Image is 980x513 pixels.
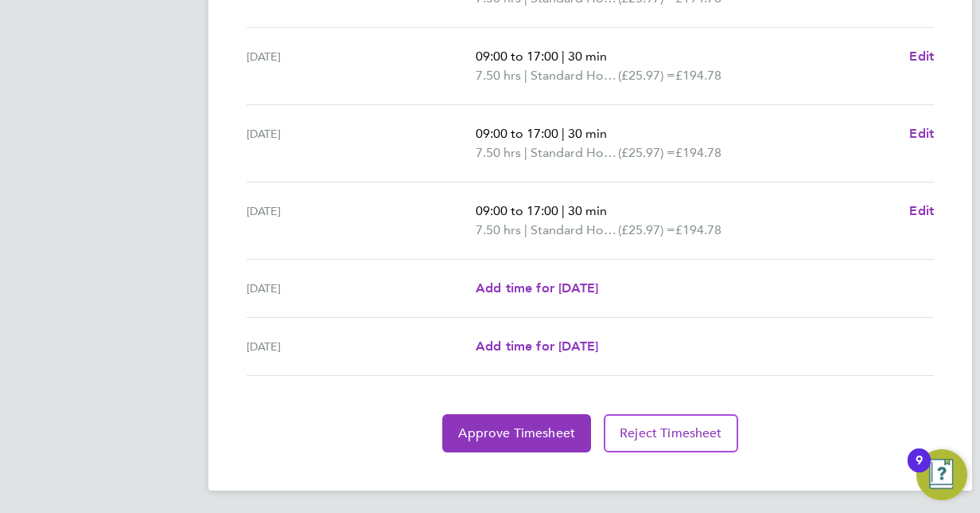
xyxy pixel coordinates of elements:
[675,68,721,83] span: £194.78
[909,124,934,143] a: Edit
[531,66,618,85] span: Standard Hourly
[476,279,598,298] a: Add time for [DATE]
[675,145,721,160] span: £194.78
[618,145,675,160] span: (£25.97) =
[247,279,476,298] div: [DATE]
[247,337,476,356] div: [DATE]
[675,222,721,237] span: £194.78
[620,425,722,441] span: Reject Timesheet
[476,49,558,64] span: 09:00 to 17:00
[524,222,527,237] span: |
[916,460,923,481] div: 9
[562,49,565,64] span: |
[442,414,591,452] button: Approve Timesheet
[568,49,607,64] span: 30 min
[476,339,598,354] span: Add time for [DATE]
[562,126,565,141] span: |
[247,47,476,85] div: [DATE]
[476,126,558,141] span: 09:00 to 17:00
[476,145,521,160] span: 7.50 hrs
[909,202,934,221] a: Edit
[618,68,675,83] span: (£25.97) =
[568,203,607,218] span: 30 min
[476,222,521,237] span: 7.50 hrs
[476,68,521,83] span: 7.50 hrs
[476,280,598,296] span: Add time for [DATE]
[562,203,565,218] span: |
[568,126,607,141] span: 30 min
[909,126,934,141] span: Edit
[909,47,934,66] a: Edit
[618,222,675,237] span: (£25.97) =
[458,425,575,441] span: Approve Timesheet
[916,449,967,500] button: Open Resource Center, 9 new notifications
[247,202,476,240] div: [DATE]
[531,221,618,240] span: Standard Hourly
[524,68,527,83] span: |
[909,203,934,218] span: Edit
[476,337,598,356] a: Add time for [DATE]
[604,414,738,452] button: Reject Timesheet
[476,203,558,218] span: 09:00 to 17:00
[531,143,618,163] span: Standard Hourly
[909,49,934,64] span: Edit
[247,124,476,163] div: [DATE]
[524,145,527,160] span: |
